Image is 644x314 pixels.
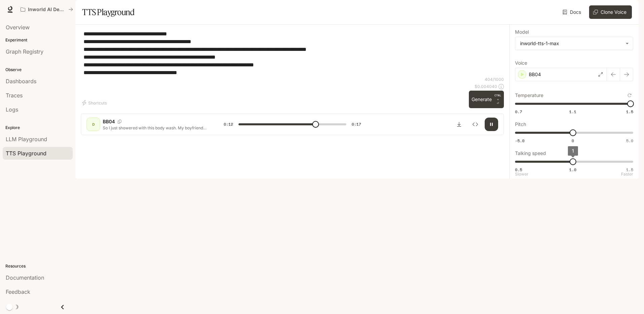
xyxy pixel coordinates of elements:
[569,109,576,115] span: 1.1
[103,125,207,131] p: So I just showered with this body wash. My boyfriend asked why I’m wearing perfume so late. Even ...
[515,109,522,115] span: 0.7
[515,122,526,127] p: Pitch
[626,109,633,115] span: 1.5
[515,172,528,176] p: Slower
[626,167,633,172] span: 1.5
[515,37,633,50] div: inworld-tts-1-max
[18,3,76,16] button: All workspaces
[469,118,482,131] button: Inspect
[224,121,233,128] span: 0:12
[589,5,632,19] button: Clone Voice
[529,71,541,78] p: BB04
[494,93,501,105] p: ⏎
[572,138,574,144] span: 0
[626,92,633,99] button: Reset to default
[28,7,66,12] p: Inworld AI Demos
[452,118,466,131] button: Download audio
[515,138,524,144] span: -5.0
[88,119,99,130] div: D
[561,5,584,19] a: Docs
[515,93,543,98] p: Temperature
[115,120,124,124] button: Copy Voice ID
[572,148,574,154] span: 1
[626,138,633,144] span: 5.0
[569,167,576,172] span: 1.0
[621,172,633,176] p: Faster
[515,167,522,172] span: 0.5
[520,40,622,47] div: inworld-tts-1-max
[485,76,504,82] p: 404 / 1000
[81,97,109,108] button: Shortcuts
[515,30,529,34] p: Model
[103,118,115,125] p: BB04
[82,5,134,19] h1: TTS Playground
[515,151,546,156] p: Talking speed
[352,121,361,128] span: 0:17
[515,61,527,65] p: Voice
[469,91,504,108] button: GenerateCTRL +⏎
[494,93,501,101] p: CTRL +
